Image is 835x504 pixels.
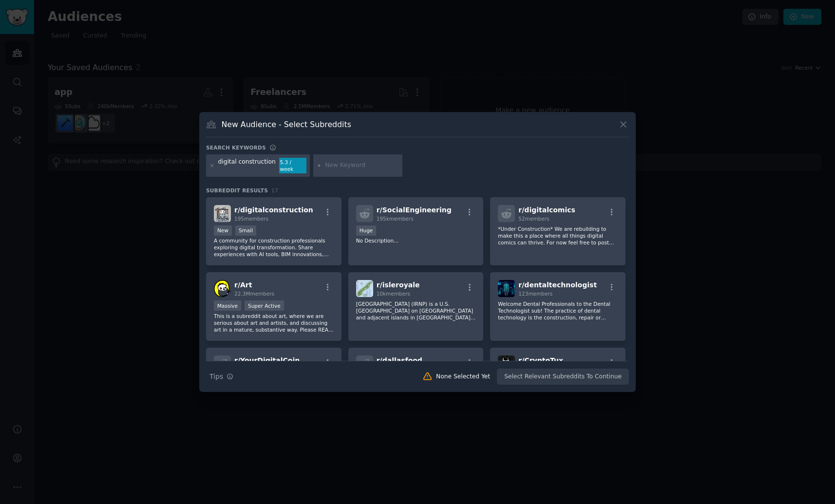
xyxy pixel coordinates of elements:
span: 22.3M members [234,291,274,297]
img: isleroyale [356,280,373,297]
div: Huge [356,225,377,236]
span: 52 members [518,216,549,222]
p: [GEOGRAPHIC_DATA] (IRNP) is a U.S. [GEOGRAPHIC_DATA] on [GEOGRAPHIC_DATA] and adjacent islands in... [356,300,476,321]
span: 195k members [377,216,414,222]
input: New Keyword [325,161,399,170]
div: Massive [214,300,241,311]
img: CryptoTux [498,355,515,373]
div: 5.3 / week [279,158,306,173]
div: New [214,225,232,236]
img: digitalconstruction [214,205,231,222]
span: 10k members [377,291,410,297]
span: r/ isleroyale [377,281,420,289]
p: Welcome Dental Professionals to the Dental Technologist sub! The practice of dental technology is... [498,300,618,321]
span: r/ digitalcomics [518,206,575,214]
span: 195 members [234,216,268,222]
span: Subreddit Results [206,187,268,194]
span: r/ dallasfood [377,356,422,364]
p: No Description... [356,237,476,244]
span: r/ digitalconstruction [234,206,313,214]
button: Tips [206,368,237,385]
div: None Selected Yet [436,373,490,381]
span: r/ dentaltechnologist [518,281,597,289]
div: Small [235,225,256,236]
p: A community for construction professionals exploring digital transformation. Share experiences wi... [214,237,334,258]
h3: Search keywords [206,144,266,151]
div: digital construction [218,158,276,173]
h3: New Audience - Select Subreddits [222,119,351,130]
p: This is a subreddit about art, where we are serious about art and artists, and discussing art in ... [214,313,334,333]
span: r/ YourDigitalCoin [234,356,300,364]
span: r/ SocialEngineering [377,206,452,214]
span: 17 [271,187,278,193]
p: *Under Construction* We are rebuilding to make this a place where all things digital comics can t... [498,225,618,246]
span: Tips [209,372,223,382]
span: r/ Art [234,281,252,289]
img: Art [214,280,231,297]
img: dentaltechnologist [498,280,515,297]
span: 123 members [518,291,552,297]
div: Super Active [245,300,284,311]
span: r/ CryptoTux [518,356,563,364]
